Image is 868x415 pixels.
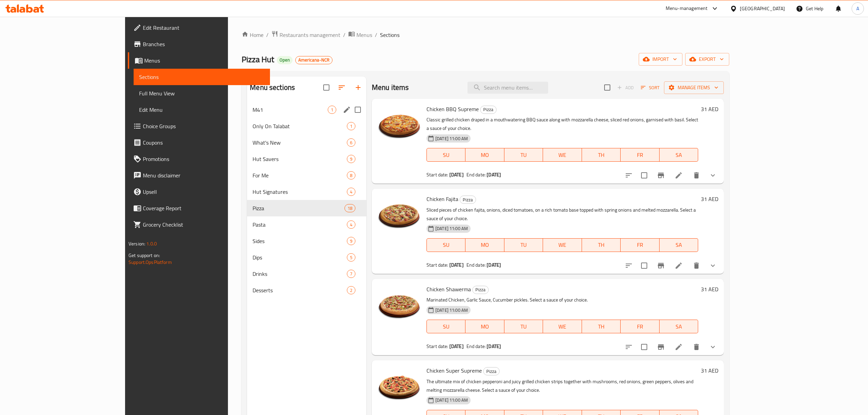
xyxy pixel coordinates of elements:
[247,134,366,151] div: What's New6
[705,167,721,184] button: show more
[480,106,497,114] div: Pizza
[504,320,543,333] button: TU
[426,284,471,294] span: Chicken Shawerma
[328,107,336,113] span: 1
[473,286,488,294] span: Pizza
[653,339,669,355] button: Branch-specific-item
[347,254,355,261] span: 5
[621,238,659,252] button: FR
[426,238,465,252] button: SU
[426,377,698,394] p: The ultimate mix of chicken pepperoni and juicy grilled chicken strips together with mushrooms, r...
[688,257,705,274] button: delete
[128,239,145,248] span: Version:
[253,286,347,294] span: Desserts
[347,237,355,245] div: items
[426,148,465,162] button: SU
[277,56,293,64] div: Open
[253,188,347,196] span: Hut Signatures
[543,320,582,333] button: WE
[347,155,355,163] div: items
[621,167,637,184] button: sort-choices
[480,106,496,113] span: Pizza
[466,260,486,269] span: End date:
[247,233,366,249] div: Sides9
[585,240,618,250] span: TH
[347,271,355,277] span: 7
[582,238,621,252] button: TH
[546,322,579,332] span: WE
[128,167,270,184] a: Menu disclaimer
[465,148,504,162] button: MO
[128,216,270,233] a: Grocery Checklist
[247,266,366,282] div: Drinks7
[372,82,409,93] h2: Menu items
[328,106,336,114] div: items
[582,148,621,162] button: TH
[426,342,448,351] span: Start date:
[644,55,677,64] span: import
[128,258,172,267] a: Support.OpsPlatform
[433,307,471,313] span: [DATE] 11:00 AM
[623,240,656,250] span: FR
[621,257,637,274] button: sort-choices
[342,105,352,115] button: edit
[247,99,366,301] nav: Menu sections
[662,240,695,250] span: SA
[639,82,661,93] button: Sort
[466,170,486,179] span: End date:
[623,150,656,160] span: FR
[641,84,660,92] span: Sort
[253,171,347,179] span: For Me
[507,322,540,332] span: TU
[585,322,618,332] span: TH
[675,171,683,179] a: Edit menu item
[465,320,504,333] button: MO
[253,253,347,262] span: Dips
[705,257,721,274] button: show more
[637,168,651,183] span: Select to update
[128,200,270,216] a: Coverage Report
[253,122,347,130] span: Only On Talabat
[709,343,717,351] svg: Show Choices
[426,365,482,376] span: Chicken Super Supreme
[585,150,618,160] span: TH
[639,53,682,66] button: import
[143,122,265,130] span: Choice Groups
[487,342,501,351] b: [DATE]
[334,79,350,96] span: Sort sections
[660,320,698,333] button: SA
[467,82,548,94] input: search
[143,204,265,212] span: Coverage Report
[128,52,270,69] a: Menus
[128,251,160,260] span: Get support on:
[688,167,705,184] button: delete
[709,171,717,179] svg: Show Choices
[543,238,582,252] button: WE
[250,82,295,93] h2: Menu sections
[666,4,708,13] div: Menu-management
[347,220,355,229] div: items
[253,106,328,114] span: M41
[487,260,501,269] b: [DATE]
[347,188,355,196] div: items
[253,220,347,229] span: Pasta
[146,239,157,248] span: 1.0.0
[343,31,345,39] li: /
[621,320,659,333] button: FR
[319,80,334,95] span: Select all sections
[347,189,355,195] span: 4
[433,225,471,232] span: [DATE] 11:00 AM
[669,83,718,92] span: Manage items
[483,367,500,375] div: Pizza
[430,240,463,250] span: SU
[128,19,270,36] a: Edit Restaurant
[143,155,265,163] span: Promotions
[675,262,683,270] a: Edit menu item
[247,151,366,167] div: Hut Savers9
[380,31,399,39] span: Sections
[426,104,479,114] span: Chicken BBQ Supreme
[134,102,270,118] a: Edit Menu
[247,216,366,233] div: Pasta4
